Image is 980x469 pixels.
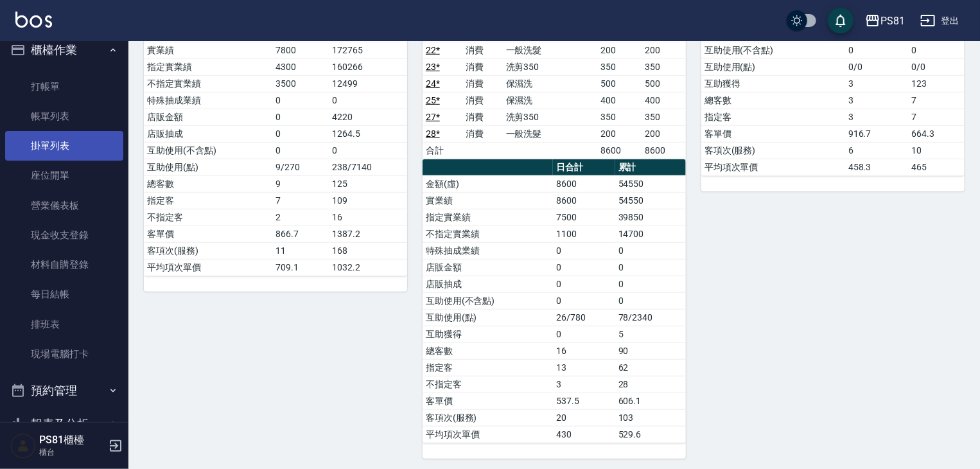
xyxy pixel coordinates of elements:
[615,426,686,443] td: 529.6
[144,58,272,75] td: 指定實業績
[615,359,686,376] td: 62
[5,407,123,441] button: 報表及分析
[329,109,407,125] td: 4220
[553,259,615,276] td: 0
[642,75,686,92] td: 500
[423,393,553,409] td: 客單價
[423,376,553,393] td: 不指定客
[423,409,553,426] td: 客項次(服務)
[329,226,407,242] td: 1387.2
[503,58,598,75] td: 洗剪350
[272,92,329,109] td: 0
[329,192,407,209] td: 109
[423,276,553,292] td: 店販抽成
[329,259,407,276] td: 1032.2
[423,359,553,376] td: 指定客
[272,192,329,209] td: 7
[909,142,965,159] td: 10
[880,13,905,29] div: PS81
[701,75,845,92] td: 互助獲得
[423,426,553,443] td: 平均項次單價
[144,75,272,92] td: 不指定實業績
[553,159,615,176] th: 日合計
[615,226,686,242] td: 14700
[423,159,686,443] table: a dense table
[503,75,598,92] td: 保濕洗
[144,92,272,109] td: 特殊抽成業績
[5,191,123,220] a: 營業儀表板
[615,209,686,226] td: 39850
[272,75,329,92] td: 3500
[642,125,686,142] td: 200
[615,393,686,409] td: 606.1
[845,159,909,175] td: 458.3
[615,309,686,326] td: 78/2340
[615,259,686,276] td: 0
[423,342,553,359] td: 總客數
[5,72,123,102] a: 打帳單
[845,75,909,92] td: 3
[462,109,502,125] td: 消費
[701,42,845,58] td: 互助使用(不含點)
[909,92,965,109] td: 7
[642,58,686,75] td: 350
[642,92,686,109] td: 400
[423,326,553,342] td: 互助獲得
[597,75,642,92] td: 500
[329,75,407,92] td: 12499
[615,342,686,359] td: 90
[845,109,909,125] td: 3
[144,259,272,276] td: 平均項次單價
[615,159,686,176] th: 累計
[553,326,615,342] td: 0
[553,209,615,226] td: 7500
[5,33,123,67] button: 櫃檯作業
[329,142,407,159] td: 0
[701,109,845,125] td: 指定客
[553,292,615,309] td: 0
[701,58,845,75] td: 互助使用(點)
[144,125,272,142] td: 店販抽成
[272,209,329,226] td: 2
[144,142,272,159] td: 互助使用(不含點)
[329,159,407,175] td: 238/7140
[845,58,909,75] td: 0/0
[553,409,615,426] td: 20
[15,12,52,28] img: Logo
[423,242,553,259] td: 特殊抽成業績
[615,242,686,259] td: 0
[915,9,965,33] button: 登出
[909,125,965,142] td: 664.3
[329,42,407,58] td: 172765
[642,142,686,159] td: 8600
[423,309,553,326] td: 互助使用(點)
[503,125,598,142] td: 一般洗髮
[597,42,642,58] td: 200
[329,175,407,192] td: 125
[423,192,553,209] td: 實業績
[553,359,615,376] td: 13
[272,125,329,142] td: 0
[553,393,615,409] td: 537.5
[144,175,272,192] td: 總客數
[909,58,965,75] td: 0/0
[144,209,272,226] td: 不指定客
[144,42,272,58] td: 實業績
[272,259,329,276] td: 709.1
[272,175,329,192] td: 9
[329,209,407,226] td: 16
[553,309,615,326] td: 26/780
[642,42,686,58] td: 200
[462,42,502,58] td: 消費
[423,226,553,242] td: 不指定實業績
[5,374,123,407] button: 預約管理
[144,226,272,242] td: 客單價
[597,92,642,109] td: 400
[615,326,686,342] td: 5
[553,242,615,259] td: 0
[615,175,686,192] td: 54550
[462,125,502,142] td: 消費
[272,109,329,125] td: 0
[272,159,329,175] td: 9/270
[615,376,686,393] td: 28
